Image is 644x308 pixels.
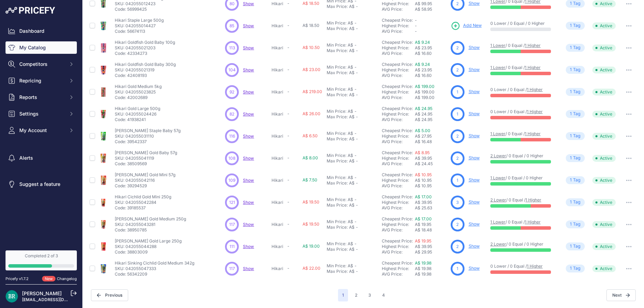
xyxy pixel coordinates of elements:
a: Dashboard [6,25,77,37]
a: Alerts [6,152,77,164]
span: Show [243,1,254,6]
span: A$ 27.95 [415,133,432,139]
p: 0 Lower / 0 Equal / [490,109,556,115]
a: Show [469,266,480,271]
div: Completed 2 of 3 [8,253,74,259]
span: Tag [566,44,585,52]
span: Show [243,178,254,183]
a: Cheapest Price: [382,172,413,177]
a: 2 Lower [490,197,506,202]
div: - [353,64,357,70]
div: A$ [349,48,355,53]
a: Show [243,23,254,28]
div: A$ 16.60 [415,73,448,78]
nav: Sidebar [6,25,77,242]
p: / 0 Equal / 0 Higher [490,153,556,159]
a: 1 Lower [490,219,505,225]
div: A$ [349,180,355,186]
span: My Account [19,127,64,134]
div: Max Price: [327,136,348,142]
p: / 0 Equal / [490,65,556,70]
p: SKU: 042055031110 [115,133,181,139]
p: SKU: 042055042116 [115,178,175,183]
span: Active [592,0,616,7]
span: Repricing [19,77,64,84]
div: AVG Price: [382,7,415,12]
div: A$ [348,109,353,114]
p: Hikari [272,23,285,29]
span: 1 [570,67,572,73]
span: Tag [566,176,585,184]
div: A$ [348,64,353,70]
a: Cheapest Price: [382,40,413,45]
a: Show [243,156,254,161]
span: Tag [566,88,585,96]
span: A$ 23.95 [415,45,432,50]
a: Cheapest Price: [382,194,413,199]
div: A$ [348,175,353,180]
div: Highest Price: [382,178,415,183]
div: A$ [349,26,355,31]
span: A$ 39.95 [415,156,432,161]
a: Show [469,89,480,94]
button: Next [606,289,636,301]
a: A$ 9.24 [415,40,430,45]
div: - [353,109,357,114]
p: Code: 42334273 [115,51,175,56]
p: Code: 38509569 [115,161,177,167]
p: Code: 41938241 [115,117,160,122]
p: / 0 Equal / [490,43,556,48]
button: Go to page 3 [364,289,375,301]
p: 0 Lower / 0 Equal / [490,87,556,92]
span: A$ 219.00 [303,89,322,94]
a: Suggest a feature [6,178,77,190]
a: A$ 19.98 [415,260,431,266]
span: 2 [456,155,459,161]
p: Hikari Gold Large 500g [115,106,160,111]
span: - [415,23,417,28]
span: 1 [570,133,572,139]
a: 1 Lower [490,65,505,70]
span: A$ 18.50 [303,1,319,6]
div: A$ [349,70,355,76]
div: Max Price: [327,158,348,164]
span: Active [592,133,616,140]
p: SKU: 042055012423 [115,1,163,7]
div: A$ 58.95 [415,7,448,12]
a: 1 Higher [525,219,541,225]
span: 1 [457,89,458,95]
div: Highest Price: [382,1,415,7]
span: 2 [456,45,459,51]
span: - [415,29,417,34]
button: Settings [6,108,77,120]
div: AVG Price: [382,95,415,100]
span: 1 [457,111,458,117]
span: - [415,18,417,23]
div: Max Price: [327,70,348,76]
a: Show [469,155,480,160]
span: 1 [570,111,572,117]
p: Code: 39542337 [115,139,181,145]
div: AVG Price: [382,51,415,56]
span: A$ 10.50 [303,45,320,50]
span: Active [592,177,616,184]
span: - [287,133,289,138]
p: Code: 42002689 [115,95,162,100]
div: - [355,4,358,9]
span: Active [592,111,616,118]
p: / 0 Equal / 0 Higher [490,175,556,181]
a: My Catalog [6,41,77,54]
div: AVG Price: [382,73,415,78]
button: Competitors [6,58,77,70]
div: Min Price: [327,64,346,70]
div: A$ 199.00 [415,95,448,100]
p: Hikari [272,178,285,183]
span: - [287,177,289,182]
a: 1 Higher [527,109,543,114]
span: Show [243,89,254,95]
a: 1 Higher [525,43,541,48]
p: Hikari [272,67,285,73]
p: Hikari [272,1,285,7]
button: Reports [6,91,77,103]
div: Max Price: [327,180,348,186]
